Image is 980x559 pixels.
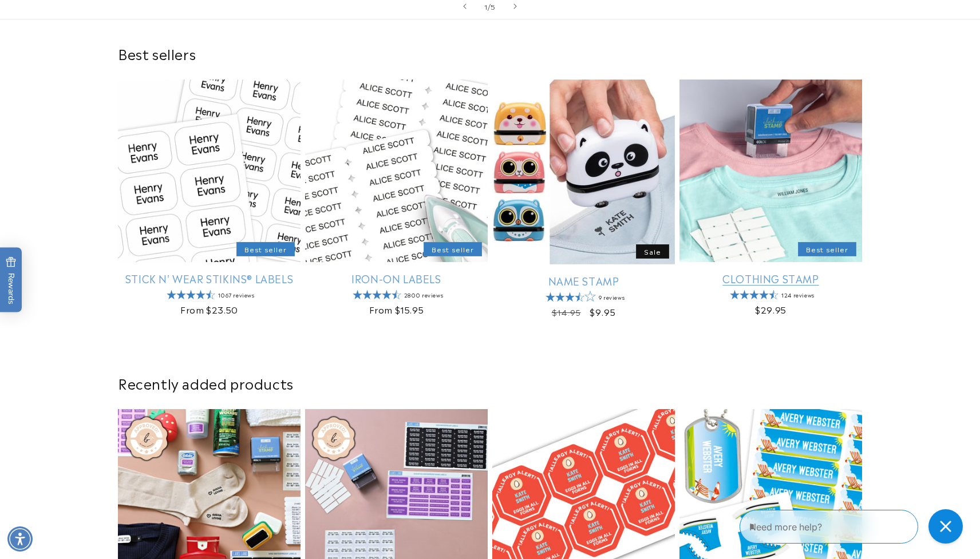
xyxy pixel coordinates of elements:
ul: Slider [118,80,862,328]
h2: Best sellers [118,45,862,62]
iframe: Gorgias Floating Chat [740,505,969,548]
span: 1 [484,1,488,12]
a: Iron-On Labels [305,272,488,285]
a: Name Stamp [492,274,675,287]
span: 5 [491,1,496,12]
a: Stick N' Wear Stikins® Labels [118,272,301,285]
h2: Recently added products [118,374,862,392]
span: / [488,1,491,12]
a: Clothing Stamp [679,272,862,285]
span: Rewards [6,256,17,304]
div: Accessibility Menu [7,526,33,552]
